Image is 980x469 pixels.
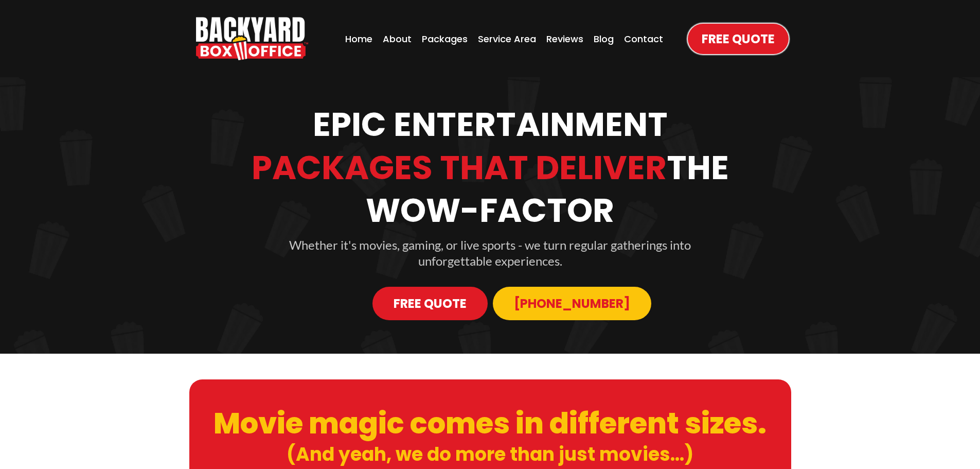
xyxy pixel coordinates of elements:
[621,29,666,49] a: Contact
[543,29,586,49] a: Reviews
[380,29,415,49] a: About
[192,237,789,253] p: Whether it's movies, gaming, or live sports - we turn regular gatherings into
[192,253,789,269] p: unforgettable experiences.
[688,24,789,54] a: Free Quote
[196,17,308,60] img: Backyard Box Office
[394,294,467,312] span: Free Quote
[702,30,775,48] span: Free Quote
[419,29,471,49] a: Packages
[192,146,789,232] h1: The Wow-Factor
[475,29,539,49] a: Service Area
[192,103,789,146] h1: Epic Entertainment
[514,294,630,312] span: [PHONE_NUMBER]
[372,287,488,320] a: Free Quote
[493,287,651,320] a: 913-214-1202
[342,29,376,49] a: Home
[192,443,789,467] h1: (And yeah, we do more than just movies...)
[196,17,308,60] a: https://www.backyardboxoffice.com
[591,29,617,49] a: Blog
[252,145,667,190] strong: Packages That Deliver
[192,405,789,443] h1: Movie magic comes in different sizes.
